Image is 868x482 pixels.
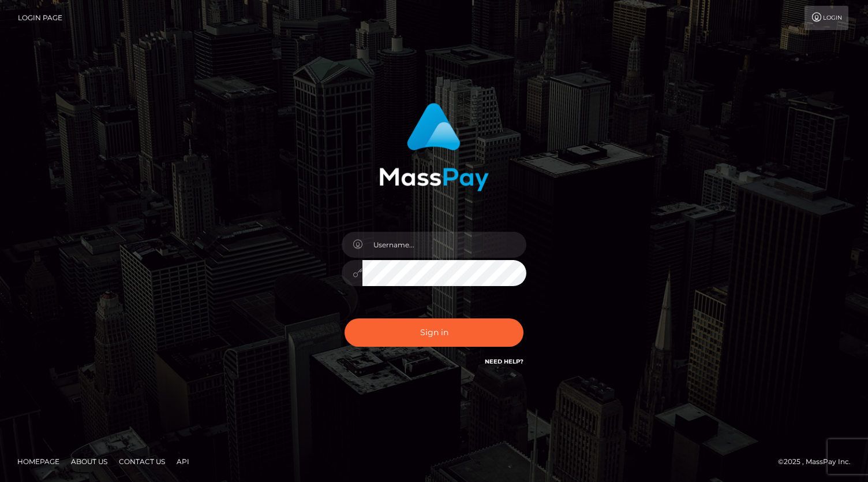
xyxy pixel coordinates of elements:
a: Login Page [18,6,62,30]
a: About Us [66,453,112,470]
button: Sign in [345,318,523,347]
a: Homepage [13,453,64,470]
img: MassPay Login [379,103,489,191]
a: API [172,453,194,470]
input: Username... [362,232,526,258]
a: Contact Us [114,453,170,470]
a: Need Help? [485,358,523,365]
div: © 2025 , MassPay Inc. [778,455,859,468]
a: Login [805,6,848,30]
